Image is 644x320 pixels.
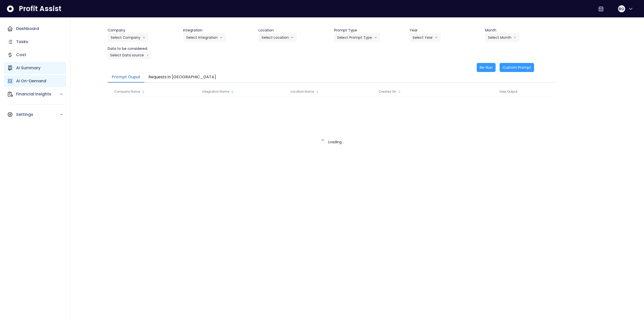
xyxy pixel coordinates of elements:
button: Requests in [GEOGRAPHIC_DATA] [144,72,220,83]
button: Select Integrationarrow down line [183,33,226,42]
svg: arrow down line [220,35,223,40]
svg: arrow down line [435,35,438,40]
header: Prompt Type [334,28,406,33]
div: Location Name [288,87,376,97]
span: Profit Assist [19,4,61,13]
div: Integration Name [200,87,288,97]
svg: arrow down line [374,35,377,40]
svg: arrow left line [513,35,516,40]
p: AI Summary [16,65,41,71]
div: Company Name [112,87,199,97]
span: Loading... [328,139,344,145]
svg: arrow down line [146,53,149,58]
svg: sort [397,90,401,94]
svg: arrow down line [142,35,145,40]
button: Prompt Ouput [108,72,144,83]
button: Select Data sourcearrow down line [108,51,151,59]
button: Select Prompt Typearrow down line [334,33,380,42]
span: BG [619,6,624,11]
div: Created On [376,87,464,97]
svg: arrow down line [291,35,294,40]
button: Select Companyarrow down line [108,33,148,42]
p: Cost [16,52,26,58]
button: Select Yeararrow down line [410,33,441,42]
header: Integration [183,28,255,33]
header: Company [108,28,179,33]
header: Data to be considered. [108,46,179,51]
button: Select Montharrow left line [485,33,519,42]
header: Location [259,28,330,33]
p: AI On-Demand [16,78,46,84]
p: Dashboard [16,26,39,32]
div: View Output [464,87,552,97]
svg: sort [230,90,234,94]
button: Re-Run [477,63,496,72]
button: Select Locationarrow down line [259,33,297,42]
header: Year [410,28,481,33]
svg: sort [315,90,319,94]
p: Tasks [16,39,28,45]
p: Financial Insights [16,91,60,97]
header: Month [485,28,556,33]
button: Custom Prompt [500,63,534,72]
p: Settings [16,112,60,118]
svg: sort [141,90,145,94]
